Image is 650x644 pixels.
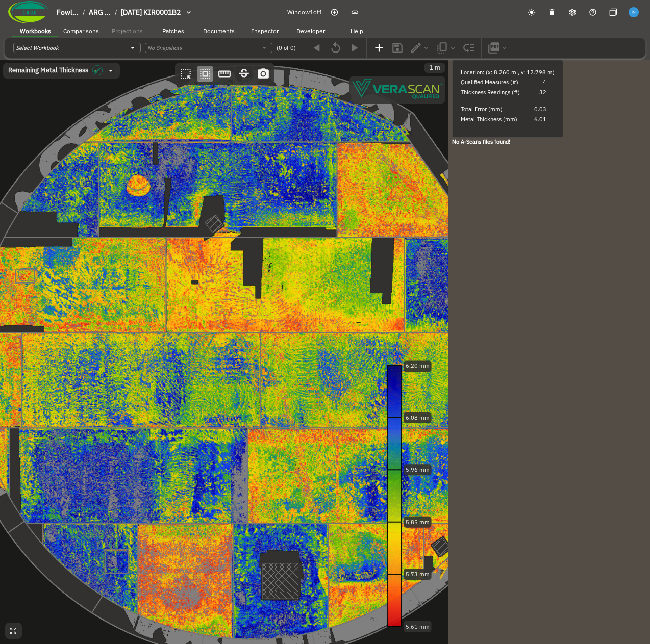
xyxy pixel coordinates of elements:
[543,79,546,86] span: 4
[252,27,279,35] span: Inspector
[57,8,79,17] span: Fowl...
[461,89,520,96] span: Thickness Readings (#)
[534,116,546,123] span: 6.01
[16,44,59,51] i: Select Workbook
[461,79,518,86] span: Qualified Measures (#)
[83,8,85,17] li: /
[429,63,440,73] span: 1 m
[406,362,430,369] text: 6.20 mm
[277,44,296,53] span: (0 of 0)
[121,8,181,17] span: [DATE] KIR0001B2
[406,466,430,473] text: 5.96 mm
[406,623,430,630] text: 5.61 mm
[629,7,638,17] img: f6ffcea323530ad0f5eeb9c9447a59c5
[539,89,546,96] span: 32
[92,65,103,75] img: icon in the dropdown
[406,414,430,421] text: 6.08 mm
[461,116,517,123] span: Metal Thickness (mm)
[57,7,181,18] nav: breadcrumb
[63,27,99,35] span: Comparisons
[352,79,443,99] img: Verascope qualified watermark
[115,8,117,17] li: /
[287,8,322,17] span: Window 1 of 1
[461,106,503,113] span: Total Error (mm)
[351,27,363,35] span: Help
[406,571,430,578] text: 5.73 mm
[20,27,51,35] span: Workbooks
[53,4,202,21] button: breadcrumb
[461,69,555,76] span: Location: (x: 8.260 m , y: 12.798 m)
[89,8,111,17] span: ARG ...
[162,27,184,35] span: Patches
[8,66,88,74] span: Remaining Metal Thickness
[534,106,546,113] span: 0.03
[8,1,48,23] img: Company Logo
[296,27,325,35] span: Developer
[147,44,182,51] i: No Snapshots
[406,519,430,526] text: 5.85 mm
[203,27,235,35] span: Documents
[452,138,510,145] b: No A-Scans files found!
